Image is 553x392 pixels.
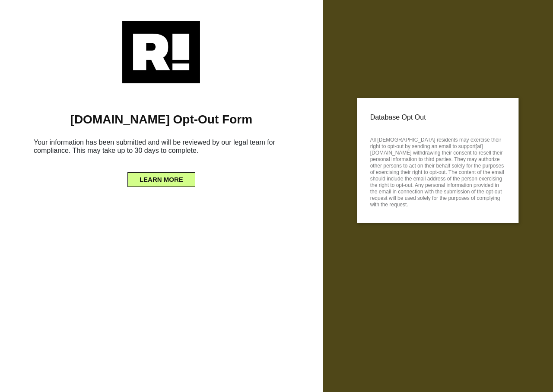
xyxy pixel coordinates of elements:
[13,135,310,161] h6: Your information has been submitted and will be reviewed by our legal team for compliance. This m...
[13,112,310,127] h1: [DOMAIN_NAME] Opt-Out Form
[122,21,200,83] img: Retention.com
[127,172,195,187] button: LEARN MORE
[370,111,505,124] p: Database Opt Out
[370,134,505,208] p: All [DEMOGRAPHIC_DATA] residents may exercise their right to opt-out by sending an email to suppo...
[127,174,195,180] a: LEARN MORE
